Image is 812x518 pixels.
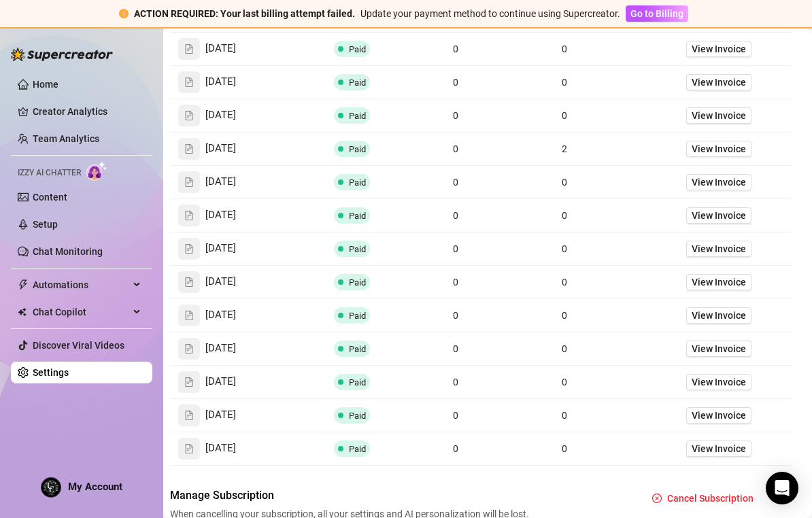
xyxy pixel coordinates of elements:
span: file-text [184,77,194,87]
span: Paid [349,377,366,387]
a: View Invoice [686,207,751,224]
span: 0 [453,110,458,121]
a: View Invoice [686,407,751,424]
span: My Account [68,481,122,493]
span: 0 [453,443,458,454]
a: Chat Monitoring [33,246,103,257]
span: 0 [453,243,458,254]
a: Settings [33,367,69,378]
span: file-text [184,111,194,120]
span: 0 [562,77,567,88]
span: View Invoice [692,241,746,256]
a: Creator Analytics [33,101,141,122]
span: 0 [453,377,458,387]
span: 0 [562,377,567,387]
span: file-text [184,244,194,254]
a: Content [33,192,67,203]
span: [DATE] [205,174,236,190]
span: 0 [453,77,458,88]
span: View Invoice [692,441,746,456]
span: Paid [349,311,366,321]
a: Go to Billing [626,8,688,19]
span: 2 [562,143,567,154]
a: View Invoice [686,307,751,324]
span: 0 [453,143,458,154]
span: View Invoice [692,341,746,356]
a: View Invoice [686,274,751,290]
span: Manage Subscription [170,487,533,504]
span: file-text [184,411,194,420]
span: View Invoice [692,275,746,290]
a: Discover Viral Videos [33,340,124,351]
span: View Invoice [692,141,746,156]
span: View Invoice [692,308,746,323]
button: Go to Billing [626,5,688,22]
span: 0 [562,210,567,221]
a: View Invoice [686,74,751,90]
span: exclamation-circle [119,9,129,18]
span: [DATE] [205,407,236,424]
img: ACg8ocJvBQwUk3vqQ4NHL5lG3ieRmx2G5Yoqrhl4RFLYGUM3XK1p8Nk=s96-c [41,478,61,497]
span: 0 [453,410,458,421]
span: 0 [562,243,567,254]
a: View Invoice [686,441,751,457]
span: 0 [562,310,567,321]
span: 0 [453,343,458,354]
span: [DATE] [205,41,236,57]
span: 0 [453,44,458,54]
span: View Invoice [692,375,746,390]
span: Paid [349,44,366,54]
span: [DATE] [205,107,236,124]
span: file-text [184,177,194,187]
span: Paid [349,77,366,88]
span: Paid [349,177,366,188]
span: Cancel Subscription [667,493,754,504]
span: Update your payment method to continue using Supercreator. [360,8,620,19]
a: View Invoice [686,174,751,190]
span: 0 [453,177,458,188]
span: [DATE] [205,341,236,357]
span: close-circle [652,494,662,503]
a: View Invoice [686,374,751,390]
span: 0 [562,410,567,421]
span: file-text [184,211,194,220]
span: file-text [184,44,194,54]
span: file-text [184,277,194,287]
span: file-text [184,377,194,387]
span: file-text [184,311,194,320]
span: Paid [349,111,366,121]
span: 0 [562,177,567,188]
a: View Invoice [686,41,751,57]
span: file-text [184,144,194,154]
a: View Invoice [686,141,751,157]
img: AI Chatter [86,161,107,181]
a: Home [33,79,58,90]
span: Paid [349,444,366,454]
div: Open Intercom Messenger [766,472,798,504]
span: View Invoice [692,208,746,223]
span: 0 [562,343,567,354]
span: Paid [349,277,366,288]
span: Izzy AI Chatter [18,167,81,179]
span: Automations [33,274,129,296]
img: Chat Copilot [18,307,27,317]
span: Chat Copilot [33,301,129,323]
span: Paid [349,411,366,421]
span: [DATE] [205,74,236,90]
span: Paid [349,144,366,154]
span: 0 [562,110,567,121]
img: logo-BBDzfeDw.svg [11,48,113,61]
span: file-text [184,444,194,453]
span: Paid [349,211,366,221]
span: [DATE] [205,374,236,390]
span: View Invoice [692,41,746,56]
span: 0 [453,277,458,288]
a: View Invoice [686,241,751,257]
span: 0 [562,277,567,288]
span: [DATE] [205,307,236,324]
a: View Invoice [686,341,751,357]
a: Team Analytics [33,133,99,144]
span: [DATE] [205,141,236,157]
span: [DATE] [205,207,236,224]
button: Cancel Subscription [641,487,764,509]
